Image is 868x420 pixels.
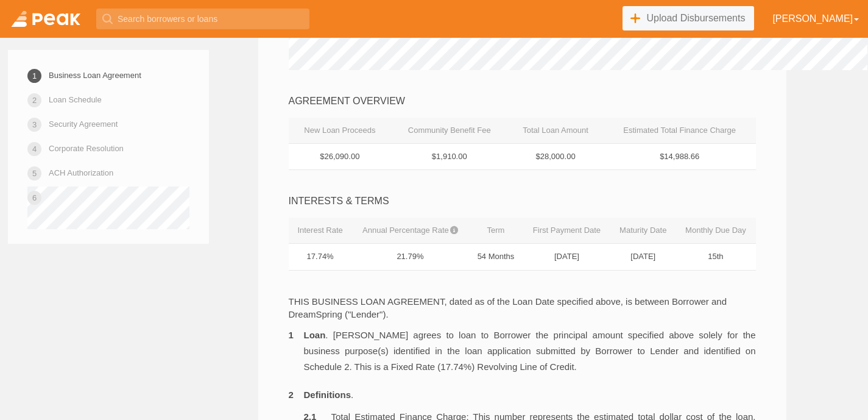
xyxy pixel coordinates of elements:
th: Term [468,218,523,244]
td: $28,000.00 [507,143,603,170]
th: New Loan Proceeds [289,118,392,144]
li: . [PERSON_NAME] agrees to loan to Borrower the principal amount specified above solely for the bu... [289,327,756,375]
a: Upload Disbursements [623,6,755,30]
a: Corporate Resolution [49,138,124,159]
td: 15th [676,244,755,271]
th: Maturity Date [610,218,676,244]
td: [DATE] [523,244,610,271]
a: Business Loan Agreement [49,65,141,86]
th: Total Loan Amount [507,118,603,144]
th: Monthly Due Day [676,218,755,244]
a: Security Agreement [49,113,118,135]
td: [DATE] [610,244,676,271]
div: INTERESTS & TERMS [289,194,756,208]
td: 17.74% [289,244,352,271]
a: Loan Schedule [49,89,102,110]
p: THIS BUSINESS LOAN AGREEMENT, dated as of the Loan Date specified above, is between Borrower and ... [289,295,756,321]
a: ACH Authorization [49,162,113,183]
th: Estimated Total Finance Charge [604,118,756,144]
td: 21.79% [352,244,468,271]
input: Search borrowers or loans [96,9,309,29]
th: Community Benefit Fee [391,118,507,144]
th: Interest Rate [289,218,352,244]
td: 54 Months [468,244,523,271]
th: Annual Percentage Rate [352,218,468,244]
td: $26,090.00 [289,143,392,170]
div: AGREEMENT OVERVIEW [289,94,756,109]
td: $1,910.00 [391,143,507,170]
b: Loan [304,330,326,340]
td: $14,988.66 [604,143,756,170]
b: Definitions [304,390,351,400]
th: First Payment Date [523,218,610,244]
